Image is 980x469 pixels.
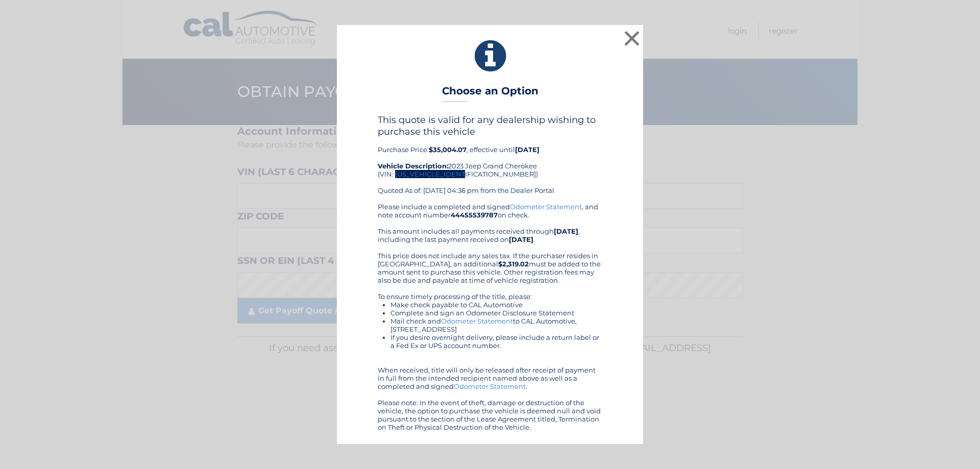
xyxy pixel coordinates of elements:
[454,382,526,390] a: Odometer Statement
[498,260,529,268] b: $2,319.02
[390,333,602,350] li: If you desire overnight delivery, please include a return label or a Fed Ex or UPS account number.
[378,114,602,202] div: Purchase Price: , effective until 2023 Jeep Grand Cherokee (VIN: [US_VEHICLE_IDENTIFICATION_NUMBE...
[378,114,602,137] h4: This quote is valid for any dealership wishing to purchase this vehicle
[390,317,602,333] li: Mail check and to CAL Automotive, [STREET_ADDRESS]
[441,317,513,325] a: Odometer Statement
[451,211,498,219] b: 44455539787
[378,162,448,170] strong: Vehicle Description:
[509,235,533,243] b: [DATE]
[390,309,602,317] li: Complete and sign an Odometer Disclosure Statement
[554,227,578,235] b: [DATE]
[429,145,467,154] b: $35,004.07
[622,28,642,48] button: ×
[378,203,602,431] div: Please include a completed and signed , and note account number on check. This amount includes al...
[442,85,538,103] h3: Choose an Option
[510,203,582,211] a: Odometer Statement
[390,301,602,309] li: Make check payable to CAL Automotive
[515,145,540,154] b: [DATE]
